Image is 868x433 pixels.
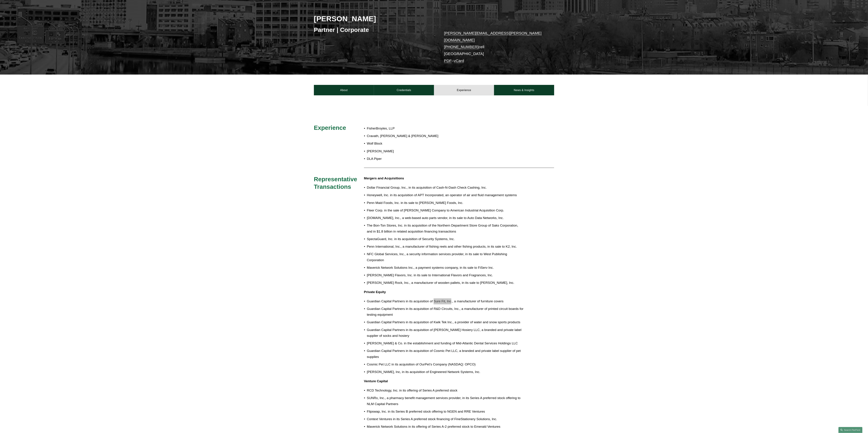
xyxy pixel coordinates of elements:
[364,379,388,383] strong: Venture Capital
[367,327,524,339] p: Guardian Capital Partners in its acquisition of [PERSON_NAME] Hosiery LLC, a branded and private ...
[444,31,542,42] a: [PERSON_NAME][EMAIL_ADDRESS][PERSON_NAME][DOMAIN_NAME]
[367,361,524,367] p: Cosmic Pet LLC in its acquisition of OurPet’s Company (NASDAQ: OPCO)
[367,416,524,422] p: Context Ventures in its Series A preferred stock financing of FineStationery Solutions, Inc.
[367,388,524,394] p: RCD Technology, Inc. in its offering of Series A preferred stock
[494,85,554,95] a: News & Insights
[367,272,524,278] p: [PERSON_NAME] Flavors, Inc. in its sale to International Flavors and Fragrances, Inc.
[367,306,524,318] p: Guardian Capital Partners in its acquisition of R&D Circuits, Inc., a manufacturer of printed cir...
[454,59,464,63] a: vCard
[367,236,524,242] p: SpectaGuard, Inc. in its acquisition of Security Systems, Inc.
[367,126,524,132] p: FisherBroyles, LLP
[367,298,524,304] p: Guardian Capital Partners in its acquisition of Sure Fit, Inc., a manufacturer of furniture covers
[314,14,434,23] h2: [PERSON_NAME]
[367,395,524,407] p: SUNRx, Inc., a pharmacy benefit management services provider, in its Series A preferred stock off...
[367,200,524,206] p: Penn Maid Foods, Inc. in its sale to [PERSON_NAME] Foods, Inc.
[838,427,863,433] a: Search this site
[367,185,524,191] p: Dollar Financial Group, Inc., in its acquisition of Cash-N-Dash Check Cashing, Inc.
[434,85,494,95] a: Experience
[364,290,386,294] strong: Private Equity
[367,192,524,198] p: Honeywell, Inc. in its acquisition of APT Incorporated, an operator of air and fluid management s...
[367,244,524,250] p: Penn International, Inc., a manufacturer of fishing reels and other fishing products, in its sale...
[367,369,524,375] p: [PERSON_NAME], Inc, in its acquisition of Engineered Network Systems, Inc.
[367,207,524,213] p: Fleer Corp. in the sale of [PERSON_NAME] Company to American Industrial Acquisition Corp.
[314,176,359,190] span: Representative Transactions
[314,124,346,131] span: Experience
[367,409,524,415] p: Flipswap, Inc. in its Series B preferred stock offering to NGEN and RRE Ventures
[367,424,524,430] p: Maverick Network Solutions in its offering of Series A-2 preferred stock to Emerald Ventures
[367,156,524,162] p: DLA Piper
[374,85,434,95] a: Credentials
[367,141,524,147] p: Wolf Block
[367,223,524,234] p: The Bon-Ton Stores, Inc. in its acquisition of the Northern Department Store Group of Saks Corpor...
[367,265,524,271] p: Maverick Network Solutions Inc., a payment systems company, in its sale to FiServ Inc.
[444,59,452,63] a: PDF
[367,148,524,154] p: [PERSON_NAME]
[314,26,434,34] h3: Partner | Corporate
[367,340,524,346] p: [PERSON_NAME] & Co. in the establishment and funding of Mid-Atlantic Dental Services Holdings LLC
[367,133,524,139] p: Cravath, [PERSON_NAME] & [PERSON_NAME]
[367,251,524,263] p: NFC Global Services, Inc., a security information services provider, in its sale to West Publishi...
[444,30,544,64] p: cell [GEOGRAPHIC_DATA] –
[364,176,404,180] strong: Mergers and Acquisitions
[367,215,524,221] p: [DOMAIN_NAME], Inc., a web-based auto parts vendor, in its sale to Auto Data Networks, Inc.
[367,280,524,286] p: [PERSON_NAME] Rock, Inc., a manufacturer of wooden pallets, in its sale to [PERSON_NAME], Inc.
[367,319,524,325] p: Guardian Capital Partners in its acquisition of Kwik Tek Inc., a provider of water and snow sport...
[367,348,524,360] p: Guardian Capital Partners in its acquisition of Cosmic Pet LLC, a branded and private label suppl...
[444,45,479,49] a: [PHONE_NUMBER]
[314,85,374,95] a: About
